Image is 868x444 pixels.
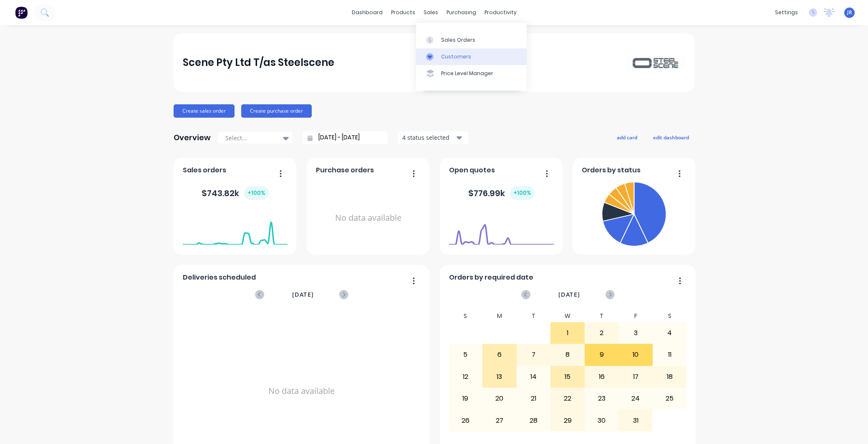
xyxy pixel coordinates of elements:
[653,344,686,365] div: 11
[468,186,535,200] div: $ 776.99k
[551,323,584,343] div: 1
[183,272,256,283] span: Deliveries scheduled
[183,165,226,175] span: Sales orders
[441,70,493,77] div: Price Level Manager
[517,388,550,409] div: 21
[627,55,685,70] img: Scene Pty Ltd T/as Steelscene
[398,131,469,144] button: 4 status selected
[551,366,584,387] div: 15
[483,344,516,365] div: 6
[619,410,652,431] div: 31
[480,6,521,19] div: productivity
[174,104,235,118] button: Create sales order
[585,323,618,343] div: 2
[402,133,455,142] div: 4 status selected
[551,344,584,365] div: 8
[517,410,550,431] div: 28
[653,323,686,343] div: 4
[316,165,374,175] span: Purchase orders
[653,388,686,409] div: 25
[618,310,653,322] div: F
[653,366,686,387] div: 18
[15,6,28,19] img: Factory
[416,65,527,82] a: Price Level Manager
[585,388,618,409] div: 23
[244,186,269,200] div: + 100 %
[585,344,618,365] div: 9
[441,53,471,61] div: Customers
[517,366,550,387] div: 14
[449,388,482,409] div: 19
[449,310,483,322] div: S
[585,410,618,431] div: 30
[449,410,482,431] div: 26
[387,6,419,19] div: products
[619,323,652,343] div: 3
[441,36,475,44] div: Sales Orders
[550,310,585,322] div: W
[653,310,687,322] div: S
[551,410,584,431] div: 29
[416,48,527,65] a: Customers
[585,310,619,322] div: T
[449,272,533,283] span: Orders by required date
[316,179,421,257] div: No data available
[611,132,643,143] button: add card
[183,54,334,71] div: Scene Pty Ltd T/as Steelscene
[483,388,516,409] div: 20
[517,344,550,365] div: 7
[449,165,495,175] span: Open quotes
[442,6,480,19] div: purchasing
[619,344,652,365] div: 10
[348,6,387,19] a: dashboard
[483,366,516,387] div: 13
[771,6,802,19] div: settings
[419,6,442,19] div: sales
[449,344,482,365] div: 5
[510,186,535,200] div: + 100 %
[582,165,641,175] span: Orders by status
[648,132,694,143] button: edit dashboard
[292,290,314,299] span: [DATE]
[416,31,527,48] a: Sales Orders
[449,366,482,387] div: 12
[847,9,852,16] span: JR
[585,366,618,387] div: 16
[517,310,551,322] div: T
[202,186,269,200] div: $ 743.82k
[619,366,652,387] div: 17
[619,388,652,409] div: 24
[551,388,584,409] div: 22
[241,104,312,118] button: Create purchase order
[483,410,516,431] div: 27
[558,290,580,299] span: [DATE]
[174,129,211,146] div: Overview
[482,310,517,322] div: M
